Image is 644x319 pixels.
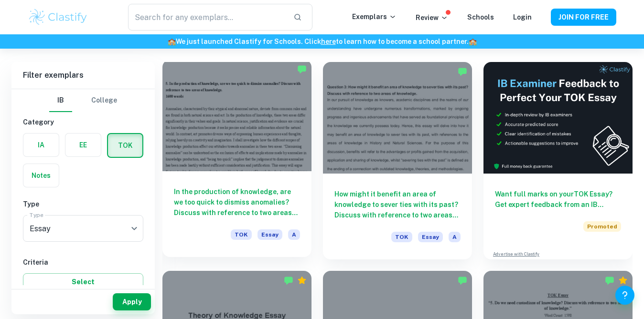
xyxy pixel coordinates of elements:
h6: Criteria [23,257,143,268]
input: Search for any exemplars... [128,4,286,31]
a: Schools [467,13,494,21]
div: Premium [618,276,628,285]
div: Premium [297,276,307,285]
span: TOK [231,229,252,240]
h6: Category [23,117,143,127]
a: here [321,38,336,45]
button: IA [23,134,59,156]
img: Thumbnail [483,62,633,174]
img: Marked [458,67,467,76]
button: College [91,89,117,112]
a: How might it benefit an area of knowledge to sever ties with its past? Discuss with reference to ... [323,62,472,259]
div: Filter type choice [49,89,117,112]
img: Marked [458,276,467,285]
p: Exemplars [352,11,397,22]
button: Help and Feedback [615,286,634,305]
span: A [449,232,461,242]
img: Marked [297,64,307,74]
h6: Filter exemplars [11,62,155,89]
a: Advertise with Clastify [493,251,539,257]
button: Apply [113,293,151,310]
img: Marked [605,276,614,285]
a: Want full marks on yourTOK Essay? Get expert feedback from an IB examiner!PromotedAdvertise with ... [483,62,633,259]
img: Clastify logo [28,8,88,27]
span: 🏫 [469,38,477,45]
p: Review [416,12,448,23]
a: Login [513,13,532,21]
h6: We just launched Clastify for Schools. Click to learn how to become a school partner. [2,36,642,47]
h6: Want full marks on your TOK Essay ? Get expert feedback from an IB examiner! [495,189,621,210]
h6: How might it benefit an area of knowledge to sever ties with its past? Discuss with reference to ... [334,189,461,220]
button: TOK [108,134,142,157]
span: TOK [391,232,412,242]
button: EE [65,134,101,156]
span: 🏫 [168,38,176,45]
button: JOIN FOR FREE [551,9,616,26]
span: Promoted [583,221,621,232]
button: Notes [23,164,59,187]
span: Essay [418,232,443,242]
h6: Type [23,199,143,209]
button: IB [49,89,72,112]
span: A [288,229,300,240]
button: Select [23,273,143,290]
a: In the production of knowledge, are we too quick to dismiss anomalies? Discuss with reference to ... [162,62,311,259]
label: Type [30,211,43,219]
h6: In the production of knowledge, are we too quick to dismiss anomalies? Discuss with reference to ... [174,186,300,218]
div: Essay [23,215,143,242]
img: Marked [284,276,293,285]
span: Essay [258,229,282,240]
